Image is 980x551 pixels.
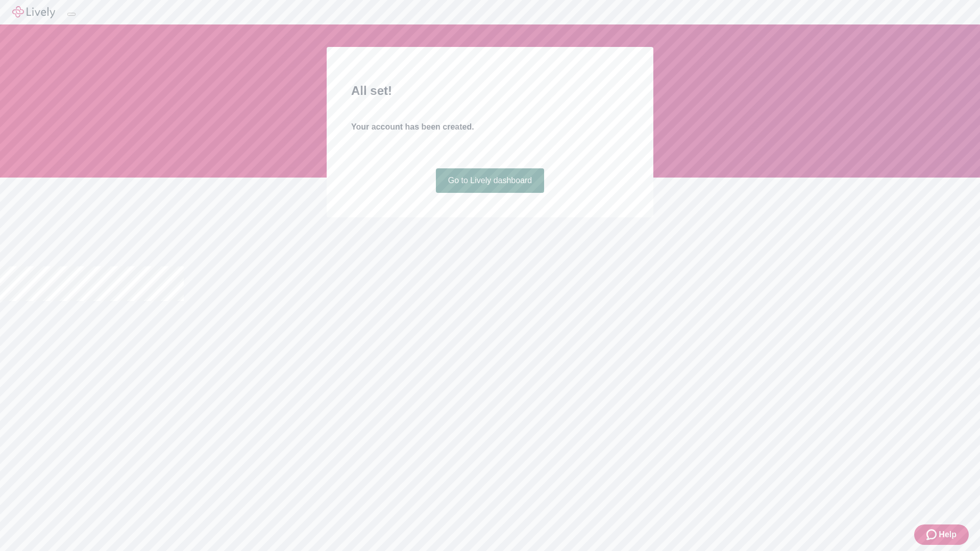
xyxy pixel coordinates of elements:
[351,121,629,133] h4: Your account has been created.
[939,529,957,541] span: Help
[12,6,55,18] img: Lively
[914,524,969,545] button: Zendesk support iconHelp
[67,13,76,16] button: Log out
[351,82,629,100] h2: All set!
[926,529,939,541] svg: Zendesk support icon
[436,168,545,193] a: Go to Lively dashboard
